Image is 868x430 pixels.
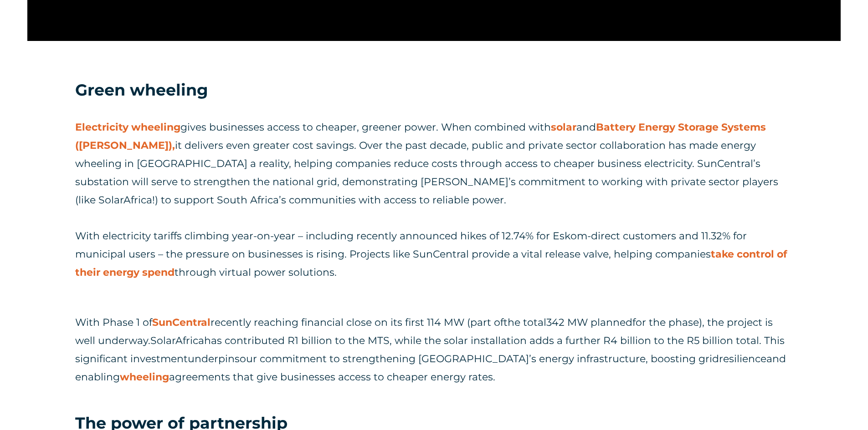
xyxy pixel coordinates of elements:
span: recently reaching financial close on its first 114 MW (part of [211,316,503,329]
span: the total [503,316,546,329]
span: through virtual power solutions. [175,266,337,278]
span: gives businesses access to cheaper, greener power. When combined with [180,121,551,133]
span: SolarAfrica [150,334,204,347]
span: With Phase 1 of [75,316,152,329]
span: 342 MW planned [546,316,632,329]
a: SunCentral [152,316,211,329]
span: , the project is well underway. [75,316,773,347]
a: wheeling [120,371,169,383]
span: it delivers even greater cost savings. Over the past decade, public and private sector collaborat... [75,139,778,206]
span: our commitment to strengthening [GEOGRAPHIC_DATA]’s energy infrastructure, boosting grid [240,353,719,365]
span: resilience [719,353,766,365]
a: take control of their energy spend [75,248,787,278]
span: , [172,139,175,152]
span: and enabling [75,353,786,383]
span: agreements that give businesses access to cheaper energy rates. [169,371,495,383]
span: for the phase) [632,316,702,329]
span: underpins [188,353,240,365]
span: and [576,121,596,133]
span: With electricity tariffs climbing year-on-year – including recently announced hikes of 12.74% for... [75,230,747,260]
span: has contributed R1 billion to the MTS, while the solar installation adds a further R4 billion to ... [75,334,785,365]
a: solar [551,121,576,133]
a: Electricity wheeling [75,121,180,133]
h3: Green wheeling [75,80,208,101]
